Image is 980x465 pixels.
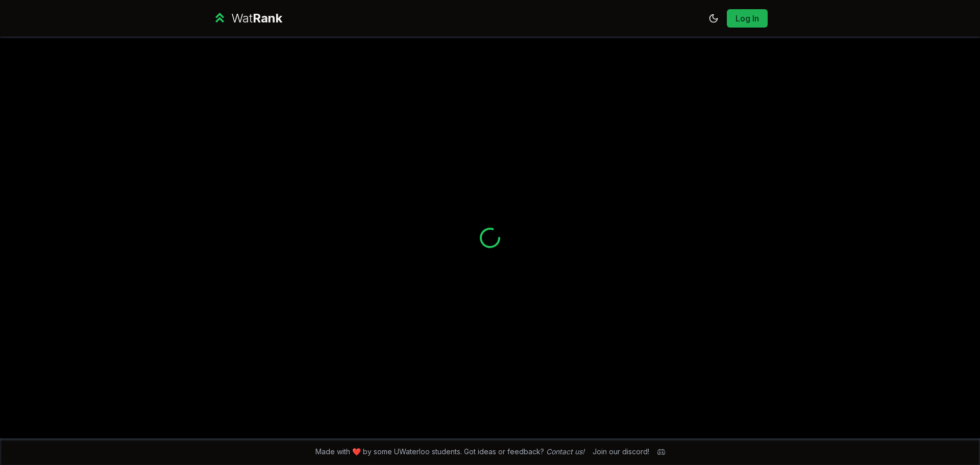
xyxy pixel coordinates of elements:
button: Log In [727,9,768,28]
div: Join our discord! [593,447,649,457]
a: WatRank [212,10,282,27]
a: Log In [735,12,759,25]
span: Rank [253,11,282,26]
span: Made with ❤️ by some UWaterloo students. Got ideas or feedback? [315,447,584,457]
a: Contact us! [546,447,584,456]
div: Wat [231,10,282,27]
